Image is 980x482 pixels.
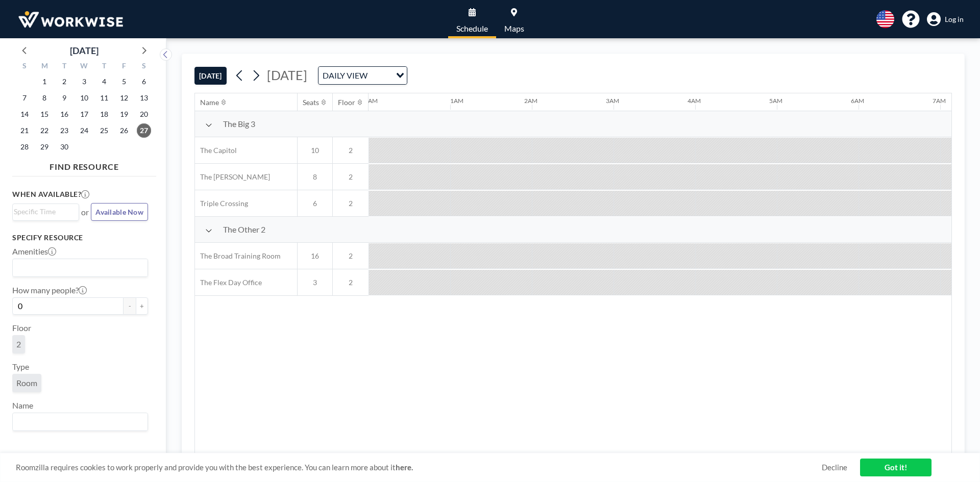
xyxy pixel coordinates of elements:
[456,24,488,33] span: Schedule
[17,140,32,154] span: Sunday, September 28, 2025
[37,74,52,89] span: Monday, September 1, 2025
[57,74,71,89] span: Tuesday, September 2, 2025
[137,107,151,121] span: Saturday, September 20, 2025
[303,98,319,107] div: Seats
[396,463,413,472] a: here.
[361,97,378,105] div: 12AM
[12,233,148,242] h3: Specify resource
[57,140,71,154] span: Tuesday, September 30, 2025
[14,261,142,274] input: Search for option
[81,207,89,217] span: or
[70,43,99,58] div: [DATE]
[822,463,847,472] a: Decline
[338,98,355,107] div: Floor
[333,172,369,182] span: 2
[16,463,822,472] span: Roomzilla requires cookies to work properly and provide you with the best experience. You can lea...
[15,60,35,73] div: S
[117,107,131,121] span: Friday, September 19, 2025
[37,140,52,154] span: Monday, September 29, 2025
[851,97,864,105] div: 6AM
[77,107,91,121] span: Wednesday, September 17, 2025
[12,285,87,295] label: How many people?
[688,97,701,105] div: 4AM
[35,60,55,73] div: M
[77,74,91,89] span: Wednesday, September 3, 2025
[13,259,148,276] div: Search for option
[37,123,52,138] span: Monday, September 22, 2025
[14,415,142,428] input: Search for option
[298,278,332,287] span: 3
[200,98,219,107] div: Name
[504,24,524,33] span: Maps
[136,297,148,315] button: +
[223,119,255,129] span: The Big 3
[14,206,73,217] input: Search for option
[55,60,75,73] div: T
[318,67,407,84] div: Search for option
[333,278,369,287] span: 2
[97,74,111,89] span: Thursday, September 4, 2025
[16,339,21,349] span: 2
[97,123,111,138] span: Thursday, September 25, 2025
[16,378,37,388] span: Room
[267,67,307,83] span: [DATE]
[13,413,148,430] div: Search for option
[195,172,270,182] span: The [PERSON_NAME]
[95,208,143,216] span: Available Now
[57,91,71,105] span: Tuesday, September 9, 2025
[371,69,390,82] input: Search for option
[137,123,151,138] span: Saturday, September 27, 2025
[37,91,52,105] span: Monday, September 8, 2025
[606,97,619,105] div: 3AM
[117,91,131,105] span: Friday, September 12, 2025
[298,251,332,261] span: 16
[524,97,537,105] div: 2AM
[57,123,71,138] span: Tuesday, September 23, 2025
[860,459,932,476] a: Got it!
[927,12,964,27] a: Log in
[77,91,91,105] span: Wednesday, September 10, 2025
[77,123,91,138] span: Wednesday, September 24, 2025
[298,146,332,155] span: 10
[13,204,79,219] div: Search for option
[298,172,332,182] span: 8
[195,146,237,155] span: The Capitol
[945,15,964,24] span: Log in
[333,251,369,261] span: 2
[137,74,151,89] span: Saturday, September 6, 2025
[223,224,265,235] span: The Other 2
[114,60,134,73] div: F
[195,199,248,208] span: Triple Crossing
[91,203,148,221] button: Available Now
[12,323,31,333] label: Floor
[12,400,33,411] label: Name
[134,60,154,73] div: S
[124,297,136,315] button: -
[16,9,125,30] img: organization-logo
[195,251,281,261] span: The Broad Training Room
[97,91,111,105] span: Thursday, September 11, 2025
[195,278,262,287] span: The Flex Day Office
[12,158,156,172] h4: FIND RESOURCE
[933,97,946,105] div: 7AM
[137,91,151,105] span: Saturday, September 13, 2025
[17,107,32,121] span: Sunday, September 14, 2025
[333,199,369,208] span: 2
[57,107,71,121] span: Tuesday, September 16, 2025
[17,91,32,105] span: Sunday, September 7, 2025
[321,69,370,82] span: DAILY VIEW
[37,107,52,121] span: Monday, September 15, 2025
[94,60,114,73] div: T
[333,146,369,155] span: 2
[194,67,227,85] button: [DATE]
[97,107,111,121] span: Thursday, September 18, 2025
[17,123,32,138] span: Sunday, September 21, 2025
[298,199,332,208] span: 6
[117,74,131,89] span: Friday, September 5, 2025
[117,123,131,138] span: Friday, September 26, 2025
[12,246,56,257] label: Amenities
[769,97,782,105] div: 5AM
[12,362,29,372] label: Type
[450,97,463,105] div: 1AM
[75,60,94,73] div: W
